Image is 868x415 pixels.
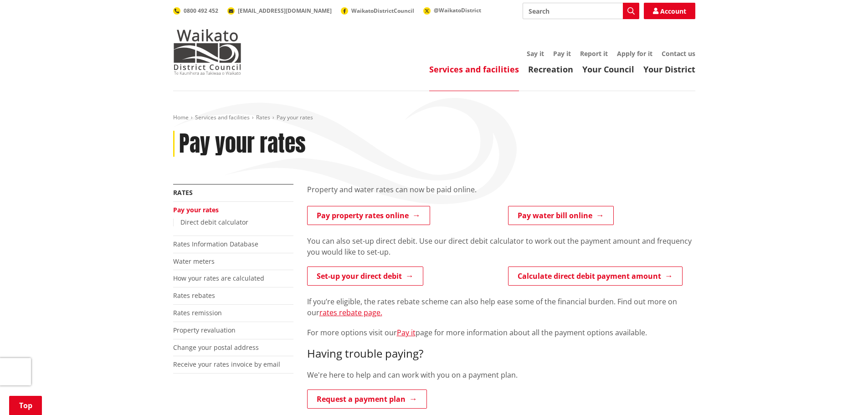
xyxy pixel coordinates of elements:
a: Your District [643,64,695,75]
span: 0800 492 452 [184,7,218,15]
a: [EMAIL_ADDRESS][DOMAIN_NAME] [227,7,332,15]
a: Rates [173,188,193,197]
a: Rates [256,113,270,121]
p: For more options visit our page for more information about all the payment options available. [307,327,695,338]
a: Water meters [173,257,215,266]
a: 0800 492 452 [173,7,218,15]
a: Contact us [662,49,695,58]
a: rates rebate page. [319,307,382,318]
a: Property revaluation [173,326,236,334]
a: Report it [580,49,608,58]
a: Recreation [528,64,573,75]
a: Rates rebates [173,291,215,300]
nav: breadcrumb [173,114,695,122]
p: You can also set-up direct debit. Use our direct debit calculator to work out the payment amount ... [307,236,695,257]
span: Pay your rates [277,113,313,121]
a: Pay water bill online [508,206,614,225]
a: Rates Information Database [173,240,258,248]
a: Receive your rates invoice by email [173,360,280,369]
span: @WaikatoDistrict [434,6,481,14]
div: Property and water rates can now be paid online. [307,184,695,206]
a: Services and facilities [429,64,519,75]
a: Pay it [397,328,416,338]
span: [EMAIL_ADDRESS][DOMAIN_NAME] [238,7,332,15]
p: If you’re eligible, the rates rebate scheme can also help ease some of the financial burden. Find... [307,296,695,318]
a: Say it [527,49,544,58]
a: Top [9,396,42,415]
a: Calculate direct debit payment amount [508,266,683,286]
a: WaikatoDistrictCouncil [341,7,414,15]
a: Request a payment plan [307,389,427,409]
a: Pay it [553,49,571,58]
a: Pay your rates [173,205,219,214]
a: Rates remission [173,308,222,317]
a: Account [644,3,695,19]
h1: Pay your rates [179,131,306,157]
a: Pay property rates online [307,206,430,225]
a: How your rates are calculated [173,274,264,282]
a: Services and facilities [195,113,250,121]
iframe: Messenger Launcher [826,377,859,410]
h3: Having trouble paying? [307,347,695,360]
a: Set-up your direct debit [307,266,423,286]
a: Home [173,113,189,121]
a: Your Council [582,64,634,75]
a: @WaikatoDistrict [423,6,481,14]
p: We're here to help and can work with you on a payment plan. [307,369,695,380]
span: WaikatoDistrictCouncil [351,7,414,15]
img: Waikato District Council - Te Kaunihera aa Takiwaa o Waikato [173,29,241,75]
input: Search input [523,3,639,19]
a: Direct debit calculator [180,218,248,226]
a: Apply for it [617,49,652,58]
a: Change your postal address [173,343,259,352]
